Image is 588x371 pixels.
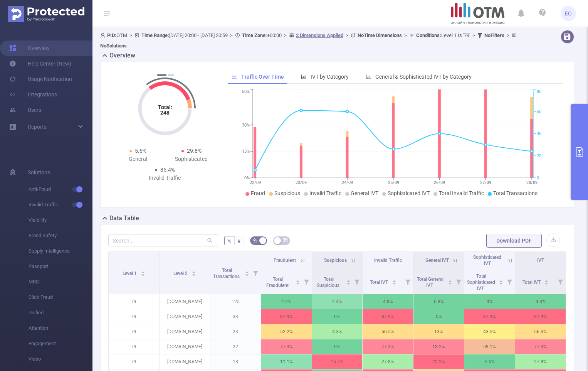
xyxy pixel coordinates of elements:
[242,89,250,94] tspan: 50%
[28,165,50,180] span: Solutions
[363,309,413,324] p: 87.9%
[213,268,241,279] span: Total Transactions
[210,294,261,309] p: 125
[351,190,378,196] span: General IVT
[537,153,541,159] tspan: 20
[160,309,210,324] p: [DOMAIN_NAME]
[388,180,399,185] tspan: 25/09
[296,282,300,284] i: icon: caret-down
[141,273,145,275] i: icon: caret-down
[135,148,146,154] span: 5.6%
[274,258,296,263] span: Fraudulent
[296,279,300,281] i: icon: caret-up
[29,228,92,243] span: Brand Safety
[165,155,218,163] div: Sophisticated
[388,190,430,196] span: Sophisticated IVT
[537,175,539,180] tspan: 0
[544,279,549,283] div: Sort
[515,309,566,324] p: 87.9%
[244,175,250,180] tspan: 0%
[29,336,92,351] span: Engagement
[100,32,519,49] span: OTM [DATE] 20:00 - [DATE] 20:59 +00:00
[29,182,92,197] span: Anti-Fraud
[358,32,402,38] b: No Time Dimensions
[157,74,166,76] button: 1
[192,270,196,275] div: Sort
[312,309,363,324] p: 0%
[250,252,261,294] i: Filter menu
[296,32,343,38] u: 2 Dimensions Applied
[473,255,501,266] span: Sophisticated IVT
[499,279,503,283] div: Sort
[160,167,175,173] span: 35.4%
[515,294,566,309] p: 4.8%
[100,43,127,49] b: No Solutions
[544,279,549,281] i: icon: caret-up
[402,269,413,294] i: Filter menu
[537,109,541,114] tspan: 60
[470,32,477,38] span: >
[526,180,538,185] tspan: 28/09
[100,33,107,38] i: icon: user
[363,339,413,354] p: 77.3%
[261,309,312,324] p: 87.9%
[351,269,362,294] i: Filter menu
[296,180,307,185] tspan: 23/09
[160,339,210,354] p: [DOMAIN_NAME]
[515,339,566,354] p: 77.3%
[261,324,312,339] p: 52.2%
[241,74,284,80] span: Traffic Over Time
[565,6,572,21] span: EO
[480,180,491,185] tspan: 27/09
[109,339,159,354] p: 79
[309,190,341,196] span: Invalid Traffic
[416,32,470,38] span: Level 1 Is '79'
[515,324,566,339] p: 56.5%
[375,74,472,80] span: General & Sophisticated IVT by Category
[28,119,47,135] a: Reports
[504,32,512,38] span: >
[187,148,202,154] span: 29.8%
[28,124,47,130] span: Reports
[413,294,464,309] p: 0.8%
[448,279,452,281] i: icon: caret-up
[109,294,159,309] p: 79
[141,270,145,272] i: icon: caret-up
[29,290,92,305] span: Click Fraud
[228,32,235,38] span: >
[109,51,135,60] h2: Overview
[363,354,413,369] p: 27.8%
[251,190,265,196] span: Fraud
[9,102,41,118] a: Users
[413,324,464,339] p: 13%
[464,294,515,309] p: 4%
[504,269,515,294] i: Filter menu
[9,71,72,87] a: Usage Notification
[192,273,196,275] i: icon: caret-down
[363,324,413,339] p: 56.5%
[138,174,192,182] div: Invalid Traffic
[109,324,159,339] p: 79
[537,89,541,94] tspan: 80
[464,324,515,339] p: 43.5%
[29,243,92,259] span: Supply Intelligence
[515,354,566,369] p: 27.8%
[9,56,71,71] a: Help Center (New)
[109,214,139,223] h2: Data Table
[242,123,250,128] tspan: 30%
[301,269,312,294] i: Filter menu
[392,279,396,281] i: icon: caret-up
[210,354,261,369] p: 18
[282,32,289,38] span: >
[210,339,261,354] p: 22
[210,324,261,339] p: 23
[346,279,351,283] div: Sort
[346,279,351,281] i: icon: caret-up
[324,258,347,263] span: Suspicious
[29,320,92,336] span: Attention
[245,273,249,275] i: icon: caret-down
[416,32,441,38] b: Conditions :
[160,324,210,339] p: [DOMAIN_NAME]
[29,212,92,228] span: Visibility
[160,110,170,116] tspan: 248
